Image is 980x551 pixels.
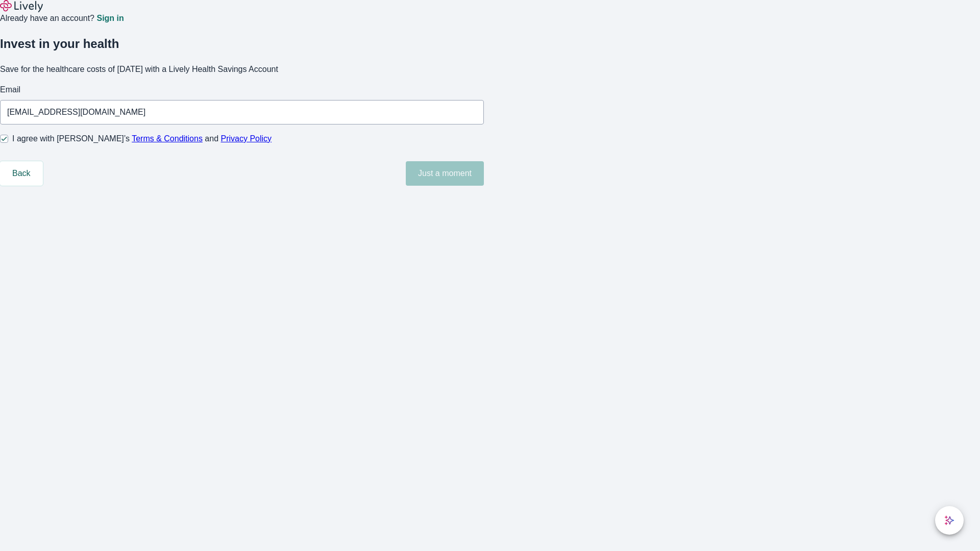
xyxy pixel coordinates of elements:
span: I agree with [PERSON_NAME]’s and [12,133,272,145]
button: chat [935,506,964,535]
a: Terms & Conditions [132,134,203,143]
a: Privacy Policy [221,134,272,143]
a: Sign in [96,14,124,22]
svg: Lively AI Assistant [944,515,954,525]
